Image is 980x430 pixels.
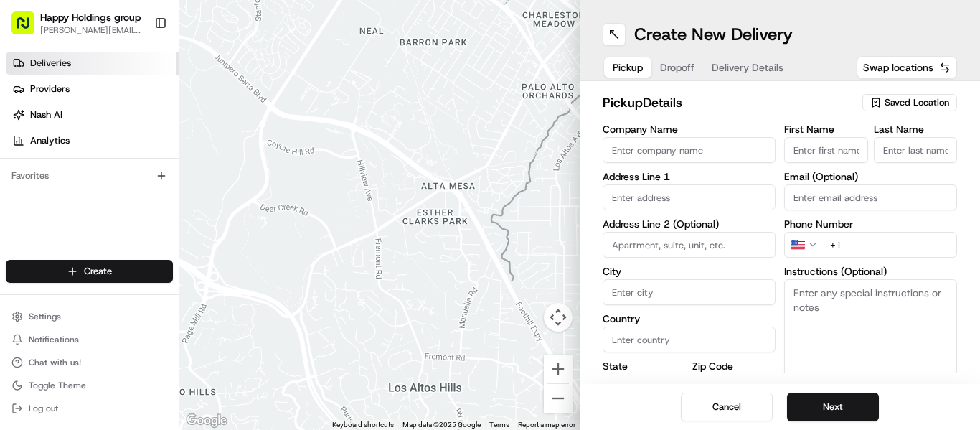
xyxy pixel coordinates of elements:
[603,219,776,229] label: Address Line 2 (Optional)
[784,124,868,134] label: First Name
[603,314,776,324] label: Country
[613,60,643,75] span: Pickup
[6,375,173,396] button: Toggle Theme
[784,184,957,210] input: Enter email address
[821,232,957,258] input: Enter phone number
[784,219,957,229] label: Phone Number
[183,411,230,430] img: Google
[857,56,957,79] button: Swap locations
[29,357,81,368] span: Chat with us!
[634,23,793,46] h1: Create New Delivery
[862,93,957,113] button: Saved Location
[874,137,958,163] input: Enter last name
[603,172,776,182] label: Address Line 1
[489,421,509,429] a: Terms
[863,60,933,75] span: Swap locations
[6,52,179,75] a: Deliveries
[603,93,854,113] h2: pickup Details
[6,329,173,350] button: Notifications
[84,265,112,278] span: Create
[6,398,173,419] button: Log out
[6,78,179,101] a: Providers
[692,361,776,371] label: Zip Code
[30,134,70,147] span: Analytics
[30,83,70,95] span: Providers
[30,57,71,70] span: Deliveries
[40,10,141,24] button: Happy Holdings group
[681,393,773,421] button: Cancel
[787,393,879,421] button: Next
[544,303,573,332] button: Map camera controls
[6,6,149,40] button: Happy Holdings group[PERSON_NAME][EMAIL_ADDRESS][DOMAIN_NAME]
[784,137,868,163] input: Enter first name
[603,327,776,352] input: Enter country
[29,380,86,391] span: Toggle Theme
[784,172,957,182] label: Email (Optional)
[603,361,687,371] label: State
[6,129,179,152] a: Analytics
[30,108,62,121] span: Nash AI
[6,260,173,283] button: Create
[544,355,573,383] button: Zoom in
[29,403,58,414] span: Log out
[712,60,783,75] span: Delivery Details
[6,307,173,327] button: Settings
[402,421,481,429] span: Map data ©2025 Google
[885,96,949,109] span: Saved Location
[40,24,143,36] button: [PERSON_NAME][EMAIL_ADDRESS][DOMAIN_NAME]
[603,232,776,258] input: Apartment, suite, unit, etc.
[784,266,957,276] label: Instructions (Optional)
[183,411,230,430] a: Open this area in Google Maps (opens a new window)
[603,279,776,305] input: Enter city
[6,164,173,187] div: Favorites
[874,124,958,134] label: Last Name
[603,124,776,134] label: Company Name
[29,311,61,322] span: Settings
[29,334,79,345] span: Notifications
[6,103,179,126] a: Nash AI
[332,420,394,430] button: Keyboard shortcuts
[603,184,776,210] input: Enter address
[660,60,694,75] span: Dropoff
[603,137,776,163] input: Enter company name
[518,421,575,429] a: Report a map error
[603,266,776,276] label: City
[6,352,173,373] button: Chat with us!
[544,384,573,413] button: Zoom out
